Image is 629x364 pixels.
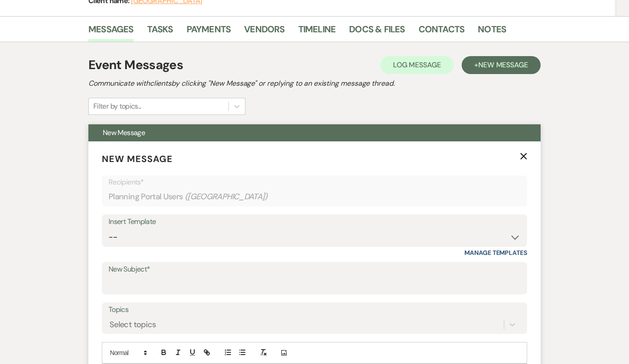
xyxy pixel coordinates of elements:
[462,56,541,74] button: +New Message
[109,303,520,316] label: Topics
[393,60,441,70] span: Log Message
[478,60,528,70] span: New Message
[93,101,141,112] div: Filter by topics...
[103,128,145,137] span: New Message
[147,22,173,42] a: Tasks
[109,215,520,228] div: Insert Template
[109,263,520,276] label: New Subject*
[349,22,405,42] a: Docs & Files
[244,22,284,42] a: Vendors
[109,319,156,331] div: Select topics
[102,153,173,165] span: New Message
[88,56,183,75] h1: Event Messages
[109,188,520,206] div: Planning Portal Users
[419,22,465,42] a: Contacts
[380,56,454,74] button: Log Message
[464,249,527,257] a: Manage Templates
[187,22,231,42] a: Payments
[185,191,268,203] span: ( [GEOGRAPHIC_DATA] )
[298,22,336,42] a: Timeline
[88,78,541,89] h2: Communicate with clients by clicking "New Message" or replying to an existing message thread.
[88,22,134,42] a: Messages
[109,176,520,188] p: Recipients*
[478,22,506,42] a: Notes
